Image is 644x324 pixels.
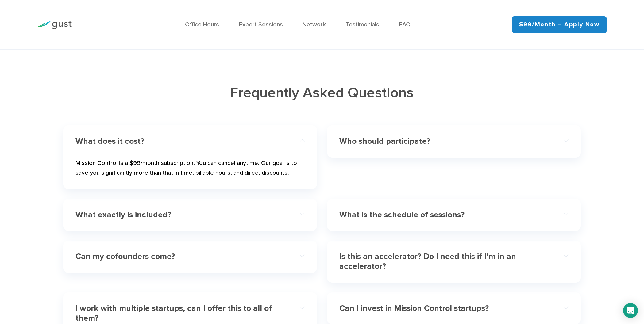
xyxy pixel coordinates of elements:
[339,252,546,271] h4: Is this an accelerator? Do I need this if I’m in an accelerator?
[346,21,379,28] a: Testimonials
[239,21,283,28] a: Expert Sessions
[399,21,411,28] a: FAQ
[623,303,638,318] div: Open Intercom Messenger
[339,210,546,220] h4: What is the schedule of sessions?
[63,83,581,102] h2: Frequently Asked Questions
[339,303,546,313] h4: Can I invest in Mission Control startups?
[75,210,282,220] h4: What exactly is included?
[75,158,305,181] p: Mission Control is a $99/month subscription. You can cancel anytime. Our goal is to save you sign...
[75,303,282,323] h4: I work with multiple startups, can I offer this to all of them?
[303,21,326,28] a: Network
[75,252,282,261] h4: Can my cofounders come?
[339,136,546,146] h4: Who should participate?
[75,136,282,146] h4: What does it cost?
[512,16,607,33] a: $99/month – Apply Now
[185,21,219,28] a: Office Hours
[37,21,72,29] img: Gust Logo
